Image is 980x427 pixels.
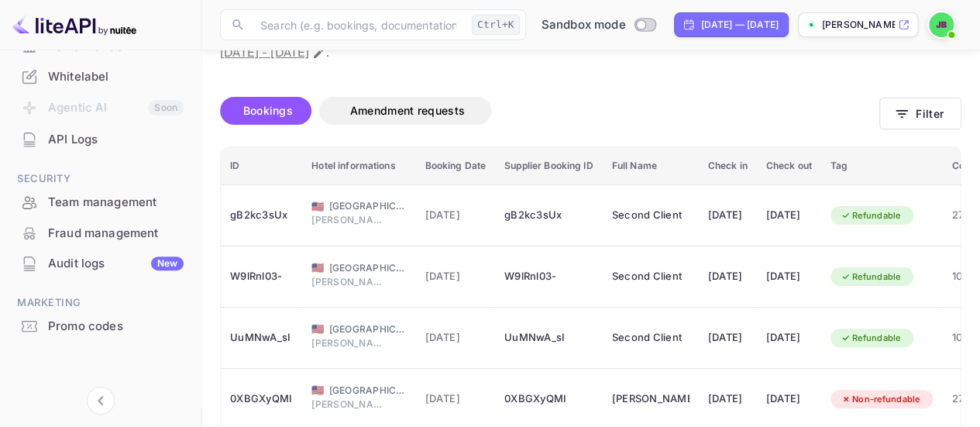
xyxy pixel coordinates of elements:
div: Audit logsNew [9,249,191,279]
img: Justin Bossi [929,12,954,37]
span: [GEOGRAPHIC_DATA] [329,384,407,398]
button: Filter [879,98,961,129]
div: Team management [48,194,184,212]
div: Whitelabel [9,62,191,92]
div: [DATE] [766,203,812,228]
div: [DATE] [708,325,748,350]
span: Amendment requests [350,104,465,117]
div: Second Client [612,264,689,289]
a: Promo codes [9,312,191,340]
button: Change date range [311,46,326,61]
span: [DATE] [425,329,487,346]
th: Check out [757,147,821,185]
div: API Logs [48,131,184,149]
span: [PERSON_NAME] [311,213,389,227]
span: Marketing [9,294,191,312]
div: Ctrl+K [472,15,520,35]
a: Team management [9,188,191,216]
div: account-settings tabs [220,97,879,125]
span: Security [9,170,191,188]
div: Refundable [830,206,911,226]
span: United States of America [311,324,324,334]
span: [PERSON_NAME] [311,336,389,350]
th: Tag [821,147,943,185]
div: Brian Savidge [612,387,689,412]
div: [DATE] [766,325,812,350]
span: [DATE] [425,391,487,408]
div: [DATE] [708,264,748,289]
div: Second Client [612,203,689,228]
th: Full Name [603,147,699,185]
div: Fraud management [9,219,191,249]
a: Performance [9,32,191,60]
th: Hotel informations [302,147,415,185]
span: [GEOGRAPHIC_DATA] [329,199,407,213]
span: [DATE] - [DATE] [220,45,309,61]
span: [GEOGRAPHIC_DATA] [329,322,407,336]
div: gB2kc3sUx [230,203,293,228]
span: [PERSON_NAME] [311,275,389,289]
div: UuMNwA_sI [230,325,293,350]
span: Bookings [243,104,293,117]
div: Whitelabel [48,68,184,86]
div: [DATE] [708,387,748,412]
div: W9lRnl03- [504,264,593,289]
div: Promo codes [48,318,184,336]
th: Booking Date [416,147,496,185]
div: New [151,257,184,270]
div: [DATE] [766,264,812,289]
div: API Logs [9,125,191,155]
img: LiteAPI logo [12,12,136,37]
button: Collapse navigation [87,387,115,415]
a: Whitelabel [9,62,191,91]
span: [GEOGRAPHIC_DATA] [329,261,407,275]
div: Team management [9,188,191,218]
p: [PERSON_NAME]-tdgkc.nui... [822,18,895,32]
div: W9lRnl03- [230,264,293,289]
div: gB2kc3sUx [504,203,593,228]
div: Refundable [830,267,911,287]
div: [DATE] [708,203,748,228]
div: 0XBGXyQMI [230,387,293,412]
div: Audit logs [48,255,184,273]
a: API Logs [9,125,191,153]
div: [DATE] [766,387,812,412]
div: Refundable [830,329,911,348]
th: Supplier Booking ID [495,147,602,185]
input: Search (e.g. bookings, documentation) [251,9,466,40]
span: United States of America [311,385,324,395]
span: [DATE] [425,268,487,285]
a: Fraud management [9,219,191,247]
span: United States of America [311,201,324,212]
span: Sandbox mode [542,16,626,34]
th: Check in [699,147,757,185]
div: UuMNwA_sI [504,325,593,350]
span: [PERSON_NAME] [311,398,389,412]
div: Second Client [612,325,689,350]
span: United States of America [311,263,324,273]
div: Promo codes [9,312,191,342]
div: Fraud management [48,225,184,243]
span: [DATE] [425,207,487,224]
div: Non-refundable [830,390,930,409]
th: ID [221,147,302,185]
div: [DATE] — [DATE] [701,18,779,32]
div: Switch to Production mode [535,16,662,34]
div: 0XBGXyQMI [504,387,593,412]
a: Audit logsNew [9,249,191,277]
